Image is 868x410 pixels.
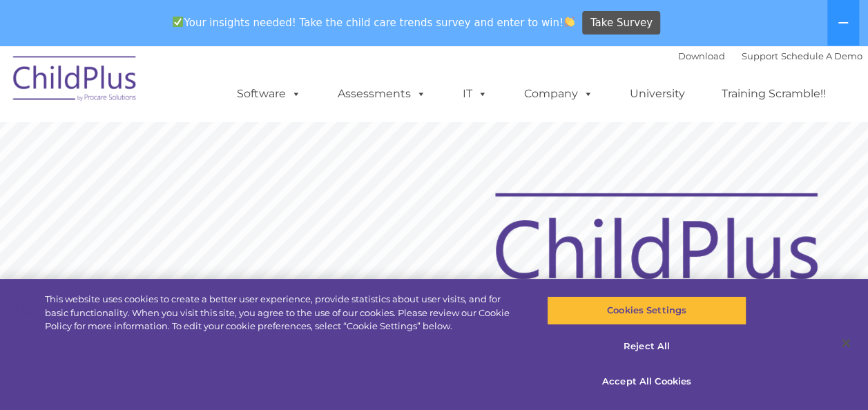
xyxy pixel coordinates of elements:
a: University [616,80,699,108]
a: Take Survey [582,11,660,35]
span: Your insights needed! Take the child care trends survey and enter to win! [167,9,581,36]
a: IT [449,80,501,108]
a: Assessments [324,80,440,108]
a: Support [742,50,778,61]
span: Take Survey [590,11,653,35]
button: Accept All Cookies [547,367,746,396]
a: Training Scramble!! [708,80,840,108]
img: ChildPlus by Procare Solutions [6,46,144,115]
a: Software [223,80,315,108]
button: Reject All [547,332,746,361]
a: Company [510,80,607,108]
button: Close [831,328,861,358]
div: This website uses cookies to create a better user experience, provide statistics about user visit... [45,293,521,333]
font: | [678,50,862,61]
a: Schedule A Demo [781,50,862,61]
img: 👏 [564,17,575,27]
a: Download [678,50,725,61]
img: ✅ [173,17,183,27]
button: Cookies Settings [547,296,746,325]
